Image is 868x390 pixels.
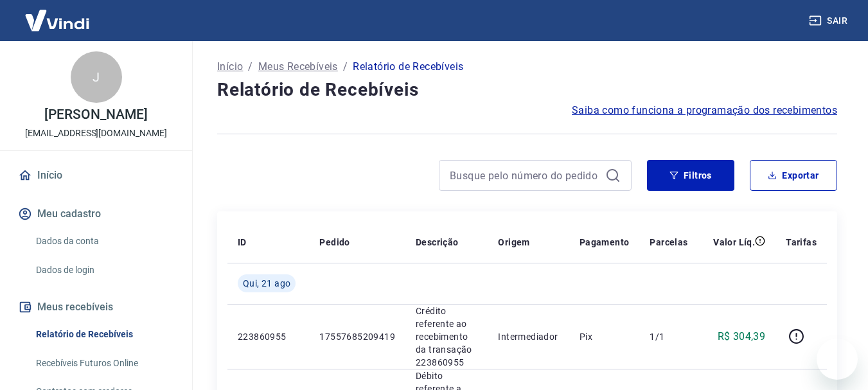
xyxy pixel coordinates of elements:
a: Dados da conta [31,228,177,254]
p: Crédito referente ao recebimento da transação 223860955 [416,305,477,369]
iframe: Botão para abrir a janela de mensagens [817,339,858,380]
a: Início [217,59,243,75]
p: 1/1 [650,330,687,343]
button: Filtros [647,160,734,191]
p: / [248,59,252,75]
div: J [71,51,122,103]
p: Pix [580,330,630,343]
a: Dados de login [31,257,177,283]
p: Valor Líq. [713,236,755,249]
button: Meu cadastro [15,200,177,228]
p: Relatório de Recebíveis [353,59,463,75]
p: Origem [498,236,529,249]
a: Saiba como funciona a programação dos recebimentos [572,103,837,118]
p: ID [238,236,247,249]
p: 223860955 [238,330,299,343]
p: 17557685209419 [319,330,395,343]
p: [EMAIL_ADDRESS][DOMAIN_NAME] [25,127,167,140]
p: Pedido [319,236,350,249]
button: Sair [806,9,853,33]
img: Vindi [15,1,99,40]
span: Qui, 21 ago [243,277,290,290]
p: Parcelas [650,236,687,249]
input: Busque pelo número do pedido [450,166,600,185]
p: R$ 304,39 [718,329,766,344]
a: Relatório de Recebíveis [31,321,177,348]
p: Intermediador [498,330,558,343]
a: Início [15,161,177,190]
a: Meus Recebíveis [258,59,338,75]
p: [PERSON_NAME] [44,108,147,121]
p: Pagamento [580,236,630,249]
h4: Relatório de Recebíveis [217,77,837,103]
a: Recebíveis Futuros Online [31,350,177,377]
p: Tarifas [786,236,817,249]
p: Descrição [416,236,459,249]
button: Exportar [750,160,837,191]
p: / [343,59,348,75]
button: Meus recebíveis [15,293,177,321]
